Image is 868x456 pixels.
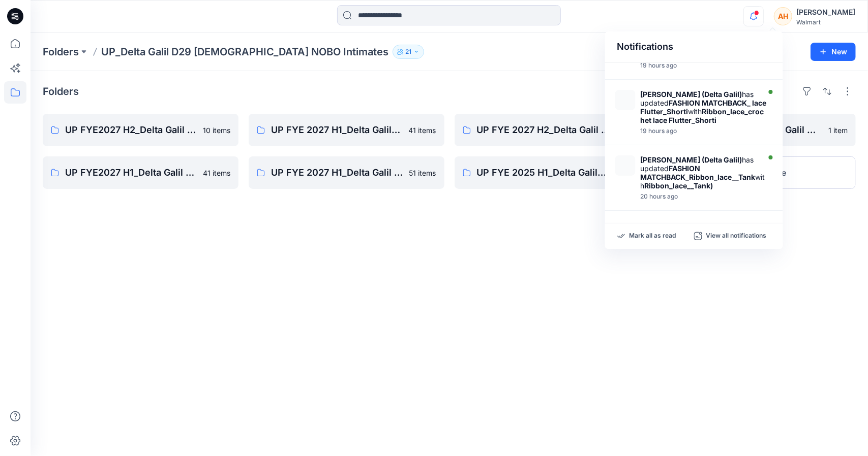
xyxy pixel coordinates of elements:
p: UP_Delta Galil D29 [DEMOGRAPHIC_DATA] NOBO Intimates [101,45,388,59]
strong: Ribbon_lace_crochet lace Flutter_Shorti [641,107,764,124]
a: UP FYE 2025 H1_Delta Galil D29 [DEMOGRAPHIC_DATA] NOBO Bras28 items [455,156,650,189]
strong: [PERSON_NAME] (Delta Galil) [641,90,742,99]
div: has updated with [641,90,767,124]
a: UP FYE 2027 H2_Delta Galil D29 [DEMOGRAPHIC_DATA] NOBO Bras7 items [455,114,650,146]
a: UP FYE2027 H1_Delta Galil D29 [DEMOGRAPHIC_DATA] NoBo Panties41 items [43,156,238,189]
p: 1 item [828,125,848,136]
p: UP FYE 2025 H1_Delta Galil D29 [DEMOGRAPHIC_DATA] NOBO Bras [477,166,607,180]
p: 41 items [409,125,436,136]
img: Ribbon_lace__Tank) [615,155,636,176]
p: 10 items [203,125,230,136]
button: 21 [393,45,424,59]
a: UP FYE 2027 H1_Delta Galil D29 [DEMOGRAPHIC_DATA] NOBO Bras41 items [249,114,444,146]
div: AH [774,7,792,25]
div: Tuesday, September 16, 2025 18:47 [641,193,767,200]
div: Notifications [605,31,783,62]
strong: FASHION MATCHBACK_ lace Flutter_Shorti [641,99,767,116]
div: Tuesday, September 16, 2025 19:43 [641,62,758,69]
p: Mark all as read [630,232,676,241]
div: has updated with [641,155,767,190]
a: UP FYE 2027 H1_Delta Galil D29 [DEMOGRAPHIC_DATA] NOBO Wall51 items [249,156,444,189]
strong: Ribbon_lace__Tank) [645,181,713,190]
strong: [PERSON_NAME] (Delta Galil) [641,155,742,164]
strong: FASHION MATCHBACK_Ribbon_lace__Tank [641,164,756,181]
p: 41 items [203,168,230,178]
img: Ribbon_lace_crochet lace Flutter_Shorti [615,90,636,110]
p: UP FYE 2027 H2_Delta Galil D29 [DEMOGRAPHIC_DATA] NOBO Bras [477,123,612,137]
p: UP FYE2027 H2_Delta Galil D29 [DEMOGRAPHIC_DATA] NoBo Panties [65,123,197,137]
p: View all notifications [706,232,767,241]
h4: Folders [43,85,79,97]
a: UP FYE2027 H2_Delta Galil D29 [DEMOGRAPHIC_DATA] NoBo Panties10 items [43,114,238,146]
p: UP FYE2027 H1_Delta Galil D29 [DEMOGRAPHIC_DATA] NoBo Panties [65,166,197,180]
p: 21 [405,46,411,57]
button: New [811,43,856,61]
div: Tuesday, September 16, 2025 19:26 [641,127,767,135]
p: 51 items [409,168,436,178]
a: Folders [43,45,79,59]
p: UP FYE 2027 H1_Delta Galil D29 [DEMOGRAPHIC_DATA] NOBO Bras [271,123,403,137]
div: [PERSON_NAME] [796,6,855,18]
div: Walmart [796,18,855,26]
p: UP FYE 2027 H1_Delta Galil D29 [DEMOGRAPHIC_DATA] NOBO Wall [271,166,403,180]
